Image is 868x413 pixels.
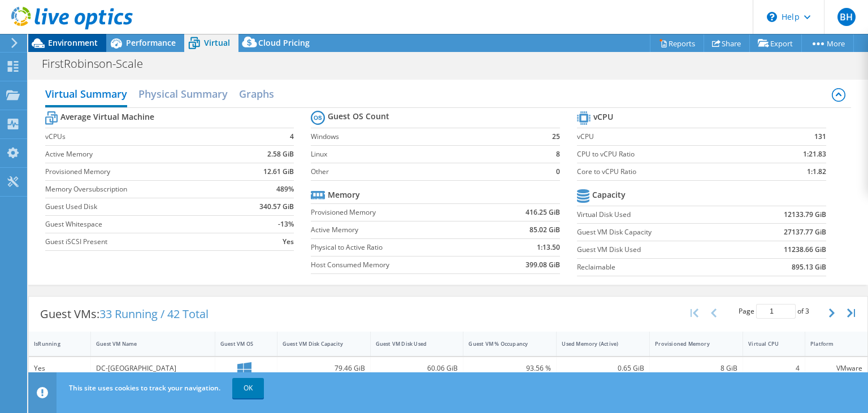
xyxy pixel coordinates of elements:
[792,262,826,273] b: 895.13 GiB
[749,34,802,52] a: Export
[562,340,631,347] div: Used Memory (Active)
[45,166,235,177] label: Provisioned Memory
[577,131,761,142] label: vCPU
[376,362,458,375] div: 60.06 GiB
[311,259,488,271] label: Host Consumed Memory
[239,82,274,105] h2: Graphs
[45,236,235,247] label: Guest iSCSI Present
[232,378,264,398] a: OK
[739,304,809,319] span: Page of
[784,227,826,238] b: 27137.77 GiB
[259,201,294,212] b: 340.57 GiB
[263,166,294,177] b: 12.61 GiB
[593,111,613,123] b: vCPU
[126,37,176,48] span: Performance
[311,224,488,236] label: Active Memory
[37,58,160,70] h1: FirstRobinson-Scale
[45,201,235,212] label: Guest Used Disk
[650,34,704,52] a: Reports
[278,219,294,230] b: -13%
[45,131,235,142] label: vCPUs
[803,149,826,160] b: 1:21.83
[801,34,854,52] a: More
[577,209,740,220] label: Virtual Disk Used
[48,37,98,48] span: Environment
[756,304,796,319] input: jump to page
[258,37,310,48] span: Cloud Pricing
[204,37,230,48] span: Virtual
[562,362,644,375] div: 0.65 GiB
[468,362,551,375] div: 93.56 %
[577,244,740,255] label: Guest VM Disk Used
[810,340,849,347] div: Platform
[655,362,737,375] div: 8 GiB
[526,259,560,271] b: 399.08 GiB
[328,111,389,122] b: Guest OS Count
[311,131,537,142] label: Windows
[29,297,220,332] div: Guest VMs:
[556,166,560,177] b: 0
[556,149,560,160] b: 8
[376,340,445,347] div: Guest VM Disk Used
[704,34,750,52] a: Share
[311,242,488,253] label: Physical to Active Ratio
[328,189,360,201] b: Memory
[748,362,800,375] div: 4
[837,8,856,26] span: BH
[34,362,85,375] div: Yes
[552,131,560,142] b: 25
[537,242,560,253] b: 1:13.50
[311,166,537,177] label: Other
[45,219,235,230] label: Guest Whitespace
[276,184,294,195] b: 489%
[577,166,761,177] label: Core to vCPU Ratio
[814,131,826,142] b: 131
[311,149,537,160] label: Linux
[655,340,724,347] div: Provisioned Memory
[577,227,740,238] label: Guest VM Disk Capacity
[290,131,294,142] b: 4
[96,340,196,347] div: Guest VM Name
[784,244,826,255] b: 11238.66 GiB
[138,82,228,105] h2: Physical Summary
[283,362,365,375] div: 79.46 GiB
[810,362,862,375] div: VMware
[526,207,560,218] b: 416.25 GiB
[69,383,220,393] span: This site uses cookies to track your navigation.
[767,12,777,22] svg: \n
[99,306,209,321] span: 33 Running / 42 Total
[468,340,537,347] div: Guest VM % Occupancy
[60,111,154,123] b: Average Virtual Machine
[45,82,127,107] h2: Virtual Summary
[267,149,294,160] b: 2.58 GiB
[311,207,488,218] label: Provisioned Memory
[34,340,72,347] div: IsRunning
[283,340,351,347] div: Guest VM Disk Capacity
[283,236,294,247] b: Yes
[592,189,626,201] b: Capacity
[748,340,786,347] div: Virtual CPU
[784,209,826,220] b: 12133.79 GiB
[805,306,809,316] span: 3
[577,262,740,273] label: Reclaimable
[96,362,210,375] div: DC-[GEOGRAPHIC_DATA]
[807,166,826,177] b: 1:1.82
[45,184,235,195] label: Memory Oversubscription
[577,149,761,160] label: CPU to vCPU Ratio
[45,149,235,160] label: Active Memory
[220,340,258,347] div: Guest VM OS
[530,224,560,236] b: 85.02 GiB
